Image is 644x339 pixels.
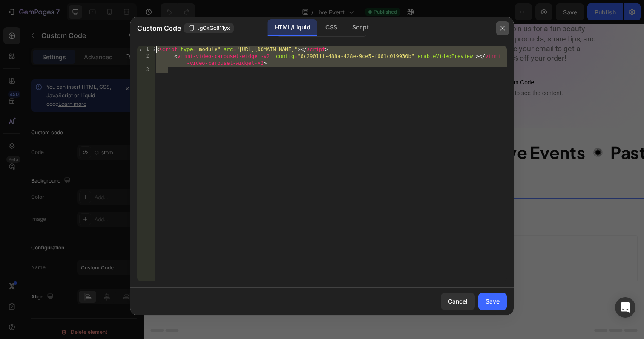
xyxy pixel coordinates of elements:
div: 2 [137,53,155,67]
div: CSS [319,19,344,36]
div: Save [486,297,500,306]
div: HTML/Liquid [268,19,317,36]
div: Choose templates [164,231,216,240]
p: Past Live Events [160,116,293,147]
div: Script [345,19,375,36]
span: Publish the page to see the content. [293,67,469,75]
div: Generate layout [231,231,276,240]
span: Add section [236,212,276,220]
div: Cancel [448,297,468,306]
div: Custom Code [11,144,47,152]
span: from URL or image [230,241,275,249]
div: 3 [137,67,155,73]
p: Past Live Events [1,116,134,147]
span: .gCxGc811yx [198,24,230,32]
div: Open Intercom Messenger [615,297,635,318]
div: 1 [137,46,155,53]
button: .gCxGc811yx [184,23,234,33]
p: Past Live Events [477,116,609,147]
span: then drag & drop elements [287,241,350,249]
span: inspired by CRO experts [160,241,218,249]
button: Save [478,293,507,310]
button: Cancel [441,293,475,310]
span: Custom Code [137,23,181,33]
p: Past Live Events [318,116,451,147]
strong: [DATE] [208,32,304,68]
div: Add blank section [293,231,345,240]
